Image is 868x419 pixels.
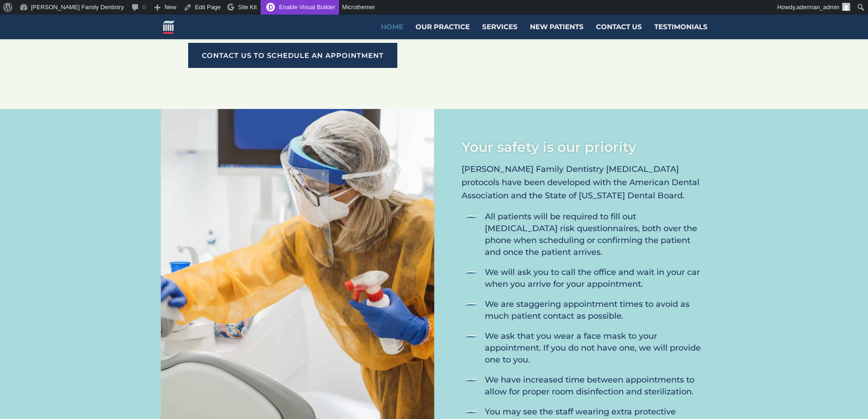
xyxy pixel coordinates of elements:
span: Site Kit [238,4,257,10]
a: Contact Us to Schedule an Appointment [188,43,397,68]
a: Home [381,24,403,39]
a: Services [482,24,518,39]
a: Contact Us [596,24,642,39]
li: We ask that you wear a face mask to your appointment. If you do not have one, we will provide one... [466,330,708,374]
a: Testimonials [654,24,708,39]
h2: Your safety is our priority [462,136,708,163]
li: All patients will be required to fill out [MEDICAL_DATA] risk questionnaires, both over the phone... [466,211,708,266]
img: Aderman Family Dentistry [163,20,174,33]
li: We will ask you to call the office and wait in your car when you arrive for your appointment. [466,266,708,298]
li: We have increased time between appointments to allow for proper room disinfection and sterilization. [466,374,708,406]
a: Our Practice [416,24,470,39]
p: [PERSON_NAME] Family Dentistry [MEDICAL_DATA] protocols have been developed with the American Den... [462,163,708,202]
span: aderman_admin [796,4,839,10]
li: We are staggering appointment times to avoid as much patient contact as possible. [466,298,708,330]
a: New Patients [530,24,584,39]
